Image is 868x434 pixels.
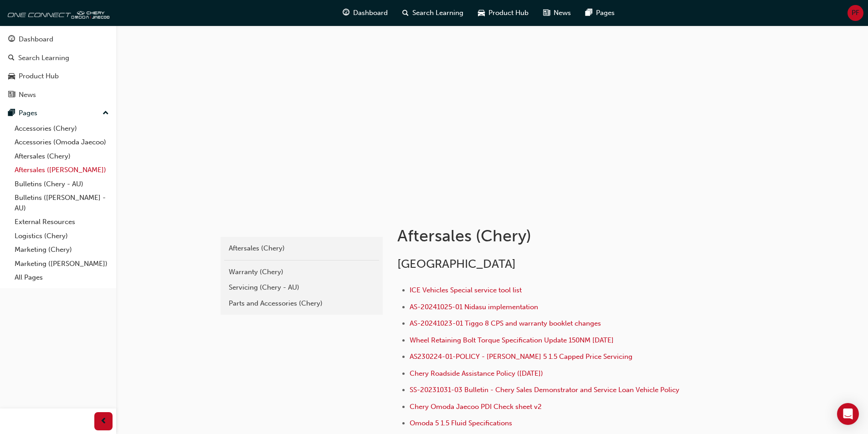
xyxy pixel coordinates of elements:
[229,243,375,254] div: Aftersales (Chery)
[410,419,512,427] a: Omoda 5 1.5 Fluid Specifications
[410,352,632,361] a: AS230224-01-POLICY - [PERSON_NAME] 5 1.5 Capped Price Servicing
[11,215,113,229] a: External Resources
[11,243,113,257] a: Marketing (Chery)
[224,264,379,280] a: Warranty (Chery)
[11,163,113,177] a: Aftersales ([PERSON_NAME])
[410,336,614,344] a: Wheel Retaining Bolt Torque Specification Update 150NM [DATE]
[410,386,679,394] a: SS-20231031-03 Bulletin - Chery Sales Demonstrator and Service Loan Vehicle Policy
[4,31,113,48] a: Dashboard
[8,54,15,62] span: search-icon
[18,53,69,63] div: Search Learning
[229,267,375,277] div: Warranty (Chery)
[224,296,379,311] a: Parts and Accessories (Chery)
[543,7,550,19] span: news-icon
[536,4,578,22] a: news-iconNews
[19,108,37,118] div: Pages
[410,303,538,311] a: AS-20241025-01 Nidasu implementation
[402,7,409,19] span: search-icon
[224,240,379,256] a: Aftersales (Chery)
[224,280,379,296] a: Servicing (Chery - AU)
[19,71,59,82] div: Product Hub
[100,416,107,427] span: prev-icon
[343,7,349,19] span: guage-icon
[847,5,863,21] button: PF
[596,8,615,18] span: Pages
[11,229,113,243] a: Logistics (Chery)
[410,369,543,378] a: Chery Roadside Assistance Policy ([DATE])
[410,286,522,294] a: ICE Vehicles Special service tool list
[229,282,375,293] div: Servicing (Chery - AU)
[5,4,109,22] img: oneconnect
[395,4,471,22] a: search-iconSearch Learning
[103,107,109,119] span: up-icon
[335,4,395,22] a: guage-iconDashboard
[478,7,485,19] span: car-icon
[412,8,463,18] span: Search Learning
[578,4,622,22] a: pages-iconPages
[397,257,516,271] span: [GEOGRAPHIC_DATA]
[852,8,859,18] span: PF
[11,177,113,191] a: Bulletins (Chery - AU)
[19,90,36,100] div: News
[4,50,113,66] a: Search Learning
[554,8,571,18] span: News
[4,105,113,122] button: Pages
[11,191,113,215] a: Bulletins ([PERSON_NAME] - AU)
[11,135,113,149] a: Accessories (Omoda Jaecoo)
[397,226,696,246] h1: Aftersales (Chery)
[4,68,113,85] a: Product Hub
[471,4,536,22] a: car-iconProduct Hub
[488,8,529,18] span: Product Hub
[353,8,388,18] span: Dashboard
[4,29,113,105] button: DashboardSearch LearningProduct HubNews
[586,7,592,19] span: pages-icon
[11,122,113,136] a: Accessories (Chery)
[11,149,113,163] a: Aftersales (Chery)
[410,319,601,327] a: AS-20241023-01 Tiggo 8 CPS and warranty booklet changes
[19,34,53,45] div: Dashboard
[8,36,15,44] span: guage-icon
[4,87,113,103] a: News
[11,257,113,271] a: Marketing ([PERSON_NAME])
[11,271,113,285] a: All Pages
[837,403,859,425] div: Open Intercom Messenger
[8,91,15,99] span: news-icon
[8,109,15,117] span: pages-icon
[410,403,542,411] a: Chery Omoda Jaecoo PDI Check sheet v2
[229,298,375,309] div: Parts and Accessories (Chery)
[8,72,15,81] span: car-icon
